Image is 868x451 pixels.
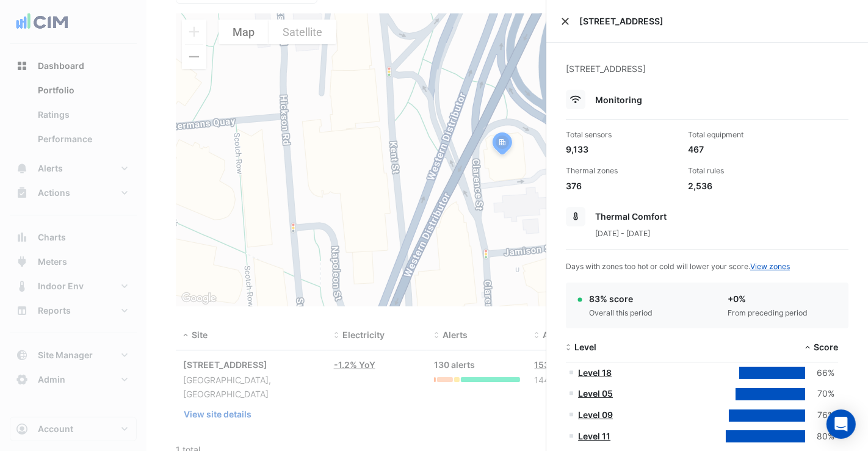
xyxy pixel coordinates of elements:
[578,388,613,399] a: Level 05
[595,211,667,222] span: Thermal Comfort
[561,17,570,26] button: Close
[595,95,642,105] span: Monitoring
[750,262,790,271] a: View zones
[688,143,800,156] div: 467
[589,292,653,305] div: 83% score
[566,129,678,140] div: Total sensors
[688,129,800,140] div: Total equipment
[566,62,848,90] div: [STREET_ADDRESS]
[579,15,853,27] span: [STREET_ADDRESS]
[578,410,613,420] a: Level 09
[566,262,790,271] span: Days with zones too hot or cold will lower your score.
[826,410,856,439] div: Open Intercom Messenger
[566,179,678,192] div: 376
[728,308,808,319] div: From preceding period
[566,165,678,176] div: Thermal zones
[688,179,800,192] div: 2,536
[589,308,653,319] div: Overall this period
[595,229,650,238] span: [DATE] - [DATE]
[566,143,678,156] div: 9,133
[805,430,834,444] div: 80%
[805,366,834,380] div: 66%
[805,387,834,401] div: 70%
[578,431,610,441] a: Level 11
[814,342,838,352] span: Score
[728,292,808,305] div: + 0%
[688,165,800,176] div: Total rules
[805,408,834,422] div: 76%
[578,367,612,378] a: Level 18
[574,342,596,352] span: Level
